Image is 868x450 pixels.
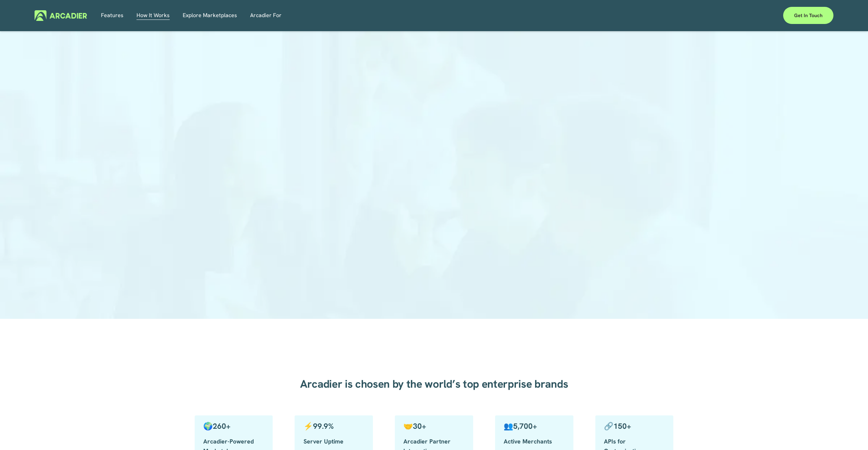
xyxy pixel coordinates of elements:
strong: 30+ [413,421,426,431]
strong: Arcadier is chosen by the world’s top enterprise brands [300,377,568,391]
strong: Active Merchants [504,437,552,445]
img: Arcadier [35,10,87,21]
span: Arcadier For [250,11,282,20]
a: folder dropdown [137,10,170,21]
strong: 99.9% [313,421,334,431]
p: 🔗 [604,422,665,431]
a: Features [101,10,124,21]
span: 👥 [504,421,537,431]
a: folder dropdown [250,10,282,21]
strong: Server Uptime [303,437,344,445]
span: How It Works [137,11,170,20]
a: Get in touch [783,7,833,24]
p: 🤝 [403,422,464,431]
p: ⚡ [303,422,364,431]
p: 🌍 [203,422,264,431]
strong: 5,700+ [513,421,537,431]
strong: 150+ [613,421,631,431]
strong: 260+ [213,421,231,431]
a: Explore Marketplaces [183,10,237,21]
